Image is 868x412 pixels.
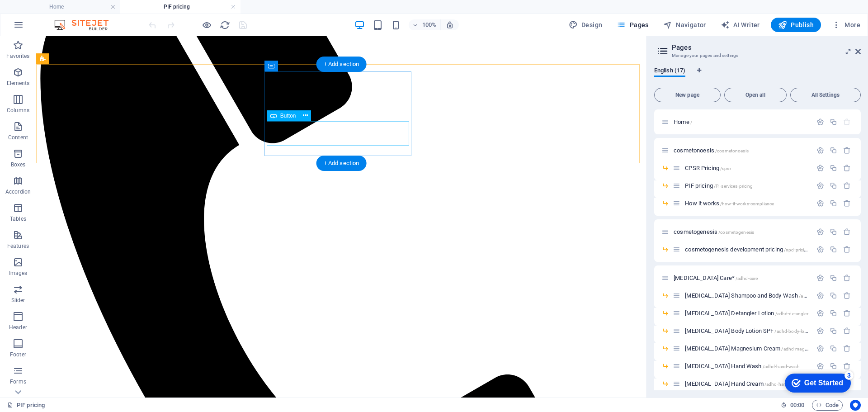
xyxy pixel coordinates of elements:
div: [MEDICAL_DATA] Body Lotion SPF/adhd-body-lotion-spf [682,328,812,334]
button: Design [565,18,606,32]
div: Remove [843,292,851,299]
div: Duplicate [830,118,837,126]
span: AI Writer [721,20,760,29]
span: Click to open page [674,228,754,235]
div: Design (Ctrl+Alt+Y) [565,18,606,32]
div: Remove [843,182,851,189]
div: Home/ [671,119,812,125]
div: Remove [843,246,851,253]
button: Code [812,400,843,411]
div: Remove [843,147,851,154]
div: Duplicate [830,199,837,207]
div: Settings [816,147,824,154]
span: /cpsr [720,166,731,171]
span: PIF pricing [685,182,753,189]
h4: PIF pricing [120,2,241,12]
span: /cosmetonoesis [715,148,749,153]
span: /adhd-detangler [775,311,808,316]
div: [MEDICAL_DATA] Hand Cream/adhd-hand-cream [682,381,812,387]
div: Duplicate [830,309,837,317]
span: / [690,120,692,125]
div: The startpage cannot be deleted [843,118,851,126]
span: 00 00 [790,400,804,411]
div: 3 [67,2,76,11]
span: Click to open page [674,118,692,125]
div: Duplicate [830,292,837,299]
div: [MEDICAL_DATA] Hand Wash/adhd-hand-wash [682,363,812,369]
p: Images [9,270,28,277]
p: Footer [10,351,26,358]
button: Navigator [660,18,710,32]
span: Click to open page [685,345,834,352]
div: Settings [816,164,824,172]
span: /cosmetogenesis [718,230,754,235]
button: More [828,18,864,32]
span: Click to open page [685,246,809,253]
p: Features [7,242,29,250]
button: Open all [724,88,787,102]
p: Forms [10,378,26,385]
span: More [832,20,860,29]
div: + Add section [316,156,367,171]
h6: Session time [781,400,805,411]
div: CPSR Pricing/cpsr [682,165,812,171]
p: Columns [7,107,29,114]
p: Slider [11,297,25,304]
div: Duplicate [830,345,837,352]
div: Settings [816,274,824,282]
div: [MEDICAL_DATA] Care*/adhd-care [671,275,812,281]
div: Settings [816,362,824,370]
button: All Settings [790,88,861,102]
div: Duplicate [830,362,837,370]
div: Remove [843,309,851,317]
span: /adhd-hand-cream [764,382,803,387]
span: /adhd-hand-wash [763,364,800,369]
div: Remove [843,274,851,282]
div: cosmetogenesis/cosmetogenesis [671,229,812,235]
span: Click to open page [685,165,731,171]
div: [MEDICAL_DATA] Shampoo and Body Wash/adhdcare/shampoo [682,293,812,298]
div: Settings [816,182,824,189]
span: Click to open page [685,292,841,299]
span: /adhd-body-lotion-spf [774,329,820,334]
div: [MEDICAL_DATA] Detangler Lotion/adhd-detangler [682,310,812,316]
span: Code [816,400,839,411]
span: /adhd-care [736,276,758,281]
span: Click to open page [685,310,808,317]
span: Click to open page [685,363,799,369]
div: Duplicate [830,327,837,335]
button: Pages [613,18,652,32]
div: Duplicate [830,246,837,253]
div: Duplicate [830,164,837,172]
p: Header [9,324,27,331]
div: + Add section [316,57,367,72]
img: Editor Logo [52,19,120,30]
span: /adhdcare/shampoo [799,294,841,298]
div: Language Tabs [654,67,861,84]
span: Open all [728,92,783,98]
div: Duplicate [830,182,837,189]
span: /adhd-magnesium-cream [781,346,834,351]
div: Duplicate [830,147,837,154]
div: Settings [816,199,824,207]
p: Content [8,134,28,141]
div: Duplicate [830,274,837,282]
button: reload [219,19,230,30]
div: PIF pricing/PI-services-pricing [682,183,812,189]
span: /PI-services-pricing [714,184,753,189]
button: New page [654,88,721,102]
h2: Pages [672,43,861,52]
span: /npd-pricing [784,247,810,252]
div: Settings [816,345,824,352]
div: Settings [816,309,824,317]
div: Settings [816,228,824,236]
span: Design [569,20,603,29]
div: Settings [816,118,824,126]
h6: 100% [422,19,437,30]
button: 100% [409,19,441,30]
div: Settings [816,292,824,299]
div: Settings [816,327,824,335]
div: [MEDICAL_DATA] Magnesium Cream/adhd-magnesium-cream [682,346,812,351]
button: Click here to leave preview mode and continue editing [201,19,212,30]
button: Publish [771,18,821,32]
